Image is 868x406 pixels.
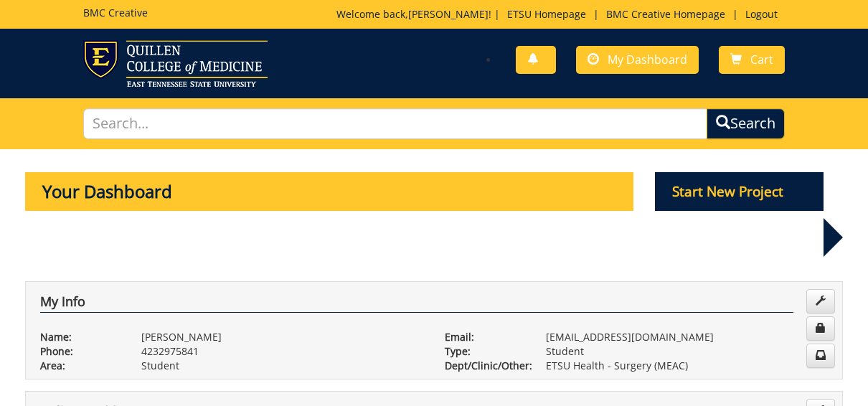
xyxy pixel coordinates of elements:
[141,344,423,359] p: 4232975841
[738,7,785,21] a: Logout
[806,316,835,341] a: Change Password
[336,7,785,22] p: Welcome back, ! | | |
[655,186,824,199] a: Start New Project
[576,46,699,74] a: My Dashboard
[707,108,785,139] button: Search
[40,330,120,344] p: Name:
[25,172,633,211] p: Your Dashboard
[445,359,524,373] p: Dept/Clinic/Other:
[546,330,828,344] p: [EMAIL_ADDRESS][DOMAIN_NAME]
[83,108,707,139] input: Search...
[546,344,828,359] p: Student
[40,344,120,359] p: Phone:
[500,7,593,21] a: ETSU Homepage
[599,7,732,21] a: BMC Creative Homepage
[546,359,828,373] p: ETSU Health - Surgery (MEAC)
[719,46,785,74] a: Cart
[40,359,120,373] p: Area:
[83,7,148,18] h5: BMC Creative
[141,330,423,344] p: [PERSON_NAME]
[806,289,835,313] a: Edit Info
[750,52,773,67] span: Cart
[141,359,423,373] p: Student
[40,295,793,313] h4: My Info
[408,7,489,21] a: [PERSON_NAME]
[445,344,524,359] p: Type:
[655,172,824,211] p: Start New Project
[445,330,524,344] p: Email:
[806,344,835,368] a: Change Communication Preferences
[608,52,687,67] span: My Dashboard
[83,40,268,87] img: ETSU logo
